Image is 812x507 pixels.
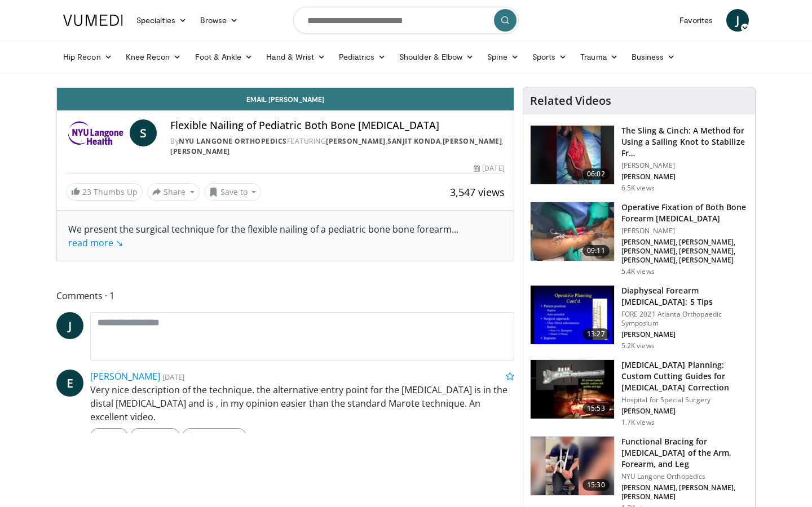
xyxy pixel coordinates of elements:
[387,136,440,146] a: Sanjit Konda
[56,370,83,397] a: E
[621,267,655,276] p: 5.4K views
[57,88,514,110] a: Email [PERSON_NAME]
[170,119,504,132] h4: Flexible Nailing of Pediatric Both Bone [MEDICAL_DATA]
[530,125,748,193] a: 06:02 The Sling & Cinch: A Method for Using a Sailing Knot to Stabilize Fr… [PERSON_NAME] [PERSON...
[621,341,655,350] p: 5.2K views
[392,46,480,68] a: Shoulder & Elbow
[621,285,748,308] h3: Diaphyseal Forearm [MEDICAL_DATA]: 5 Tips
[90,383,514,424] p: Very nice description of the technique. the alternative entry point for the [MEDICAL_DATA] is in ...
[56,288,514,303] span: Comments 1
[474,163,504,174] div: [DATE]
[68,237,123,249] a: read more ↘
[621,395,748,404] p: Hospital for Special Surgery
[450,185,505,199] span: 3,547 views
[621,330,748,339] p: [PERSON_NAME]
[188,46,260,68] a: Foot & Ankle
[621,226,748,235] p: [PERSON_NAME]
[621,202,748,224] h3: Operative Fixation of Both Bone Forearm [MEDICAL_DATA]
[582,168,610,180] span: 06:02
[531,286,614,344] img: 181f810e-e302-4326-8cf4-6288db1a84a7.150x105_q85_crop-smart_upscale.jpg
[531,360,614,419] img: ef1ff9dc-8cab-41d4-8071-6836865bb527.150x105_q85_crop-smart_upscale.jpg
[582,403,610,414] span: 15:53
[621,436,748,470] h3: Functional Bracing for [MEDICAL_DATA] of the Arm, Forearm, and Leg
[82,186,91,197] span: 23
[621,238,748,265] p: [PERSON_NAME], [PERSON_NAME], [PERSON_NAME], [PERSON_NAME], [PERSON_NAME], [PERSON_NAME]
[530,94,611,108] h4: Related Videos
[531,437,614,495] img: 36443e81-e474-4d66-a058-b6043e64fb14.jpg.150x105_q85_crop-smart_upscale.jpg
[621,310,748,328] p: FORE 2021 Atlanta Orthopaedic Symposium
[130,428,180,444] a: Message
[530,202,748,276] a: 09:11 Operative Fixation of Both Bone Forearm [MEDICAL_DATA] [PERSON_NAME] [PERSON_NAME], [PERSON...
[621,418,655,427] p: 1.7K views
[621,483,748,501] p: [PERSON_NAME], [PERSON_NAME], [PERSON_NAME]
[68,223,502,250] div: We present the surgical technique for the flexible nailing of a pediatric bone bone forearm
[530,359,748,427] a: 15:53 [MEDICAL_DATA] Planning: Custom Cutting Guides for [MEDICAL_DATA] Correction Hospital for S...
[56,46,119,68] a: Hip Recon
[193,9,245,32] a: Browse
[130,119,157,146] a: S
[621,184,655,193] p: 6.5K views
[621,125,748,159] h3: The Sling & Cinch: A Method for Using a Sailing Knot to Stabilize Fr…
[90,370,160,383] a: [PERSON_NAME]
[573,46,625,68] a: Trauma
[582,479,610,491] span: 15:30
[531,126,614,184] img: 7469cecb-783c-4225-a461-0115b718ad32.150x105_q85_crop-smart_upscale.jpg
[526,46,574,68] a: Sports
[63,15,123,26] img: VuMedi Logo
[326,136,386,146] a: [PERSON_NAME]
[259,46,332,68] a: Hand & Wrist
[332,46,392,68] a: Pediatrics
[621,472,748,481] p: NYU Langone Orthopedics
[204,183,262,201] button: Save to
[119,46,188,68] a: Knee Recon
[68,223,458,249] span: ...
[621,161,748,170] p: [PERSON_NAME]
[170,136,504,157] div: By FEATURING , , ,
[625,46,682,68] a: Business
[293,7,519,34] input: Search topics, interventions
[66,183,143,201] a: 23 Thumbs Up
[56,312,83,339] a: J
[170,146,230,156] a: [PERSON_NAME]
[582,328,610,340] span: 13:27
[130,9,193,32] a: Specialties
[66,119,125,146] img: NYU Langone Orthopedics
[182,428,246,444] a: Thumbs Up
[90,428,128,444] a: Reply
[582,245,610,256] span: 09:11
[621,359,748,393] h3: [MEDICAL_DATA] Planning: Custom Cutting Guides for [MEDICAL_DATA] Correction
[147,183,200,201] button: Share
[531,202,614,261] img: 7d404c1d-e45c-4eef-a528-7844dcf56ac7.150x105_q85_crop-smart_upscale.jpg
[726,9,749,32] a: J
[673,9,720,32] a: Favorites
[621,407,748,416] p: [PERSON_NAME]
[621,172,748,181] p: [PERSON_NAME]
[480,46,525,68] a: Spine
[179,136,287,146] a: NYU Langone Orthopedics
[443,136,502,146] a: [PERSON_NAME]
[530,285,748,350] a: 13:27 Diaphyseal Forearm [MEDICAL_DATA]: 5 Tips FORE 2021 Atlanta Orthopaedic Symposium [PERSON_N...
[162,372,184,382] small: [DATE]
